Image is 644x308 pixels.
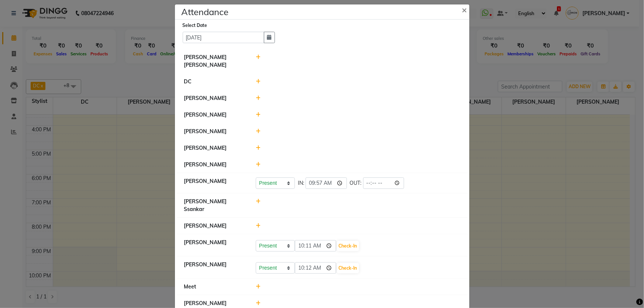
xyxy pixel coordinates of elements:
[337,263,359,273] button: Check-In
[179,283,251,291] div: Meet
[179,128,251,135] div: [PERSON_NAME]
[462,4,467,15] span: ×
[350,179,362,187] span: OUT:
[179,198,251,213] div: [PERSON_NAME] Ssankar
[179,53,251,69] div: [PERSON_NAME] [PERSON_NAME]
[179,78,251,86] div: DC
[179,261,251,274] div: [PERSON_NAME]
[179,177,251,189] div: [PERSON_NAME]
[179,239,251,252] div: [PERSON_NAME]
[179,111,251,119] div: [PERSON_NAME]
[179,94,251,102] div: [PERSON_NAME]
[183,22,207,29] label: Select Date
[179,161,251,169] div: [PERSON_NAME]
[179,300,251,307] div: [PERSON_NAME]
[179,222,251,230] div: [PERSON_NAME]
[182,5,229,18] h4: Attendance
[179,144,251,152] div: [PERSON_NAME]
[337,241,359,251] button: Check-In
[183,32,264,43] input: Select date
[298,179,304,187] span: IN:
